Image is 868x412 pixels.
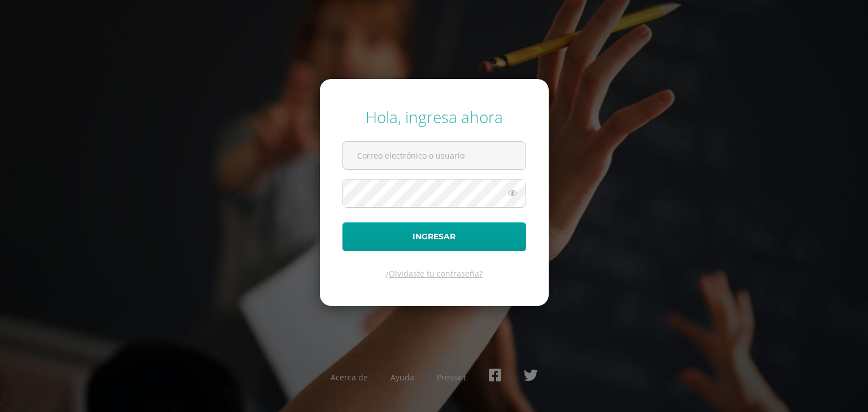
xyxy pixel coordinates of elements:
a: Ayuda [390,372,414,383]
a: Presskit [437,372,466,383]
button: Ingresar [342,222,526,251]
a: ¿Olvidaste tu contraseña? [385,268,483,279]
div: Hola, ingresa ahora [342,106,526,128]
a: Acerca de [331,372,368,383]
input: Correo electrónico o usuario [343,142,526,169]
